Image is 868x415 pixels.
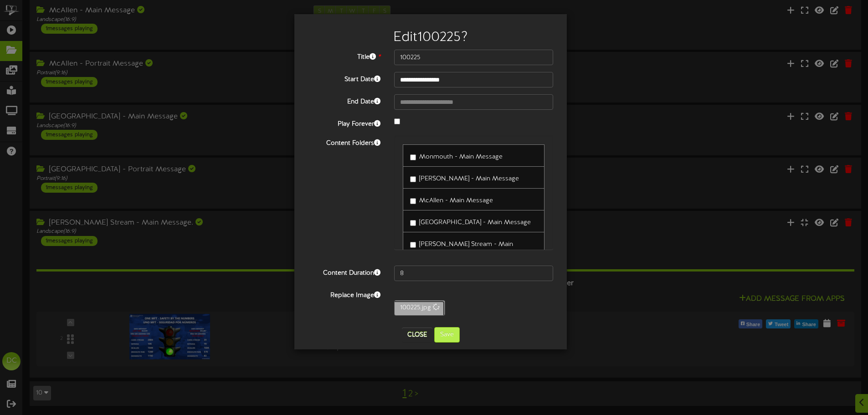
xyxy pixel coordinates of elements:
[301,136,387,148] label: Content Folders
[301,288,387,300] label: Replace Image
[419,219,531,226] span: [GEOGRAPHIC_DATA] - Main Message
[301,94,387,107] label: End Date
[419,197,493,204] span: McAllen - Main Message
[410,176,416,182] input: [PERSON_NAME] - Main Message
[301,50,387,62] label: Title
[419,175,519,182] span: [PERSON_NAME] - Main Message
[394,266,553,281] input: 15
[410,154,416,160] input: Monmouth - Main Message
[410,220,416,226] input: [GEOGRAPHIC_DATA] - Main Message
[301,117,387,129] label: Play Forever
[419,241,513,257] span: [PERSON_NAME] Stream - Main Message.
[301,266,387,278] label: Content Duration
[419,154,503,160] span: Monmouth - Main Message
[301,72,387,84] label: Start Date
[434,327,460,343] button: Save
[410,242,416,248] input: [PERSON_NAME] Stream - Main Message.
[394,50,553,65] input: Title
[410,198,416,204] input: McAllen - Main Message
[402,328,432,342] button: Close
[308,30,553,45] h2: Edit 100225 ?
